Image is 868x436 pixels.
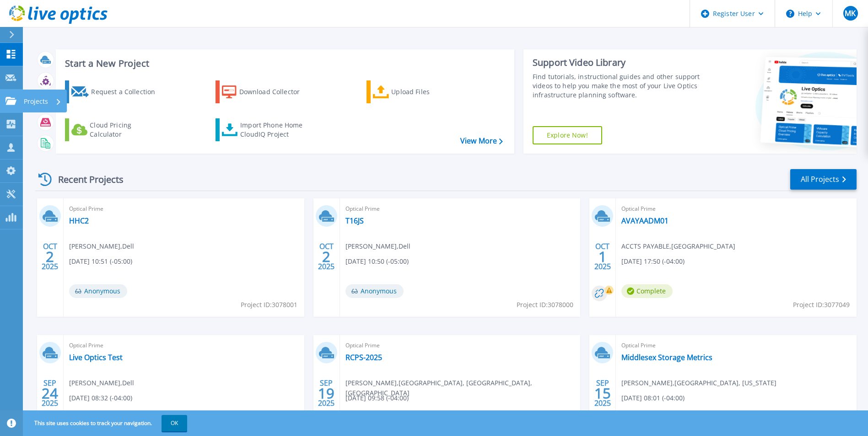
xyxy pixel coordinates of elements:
[594,240,611,273] div: OCT 2025
[42,389,58,397] span: 24
[345,204,575,214] span: Optical Prime
[25,415,187,431] span: This site uses cookies to track your navigation.
[621,353,712,362] a: Middlesex Storage Metrics
[594,389,611,397] span: 15
[69,216,89,225] a: HHC2
[621,284,673,298] span: Complete
[69,256,132,266] span: [DATE] 10:51 (-05:00)
[239,83,313,101] div: Download Collector
[594,377,611,410] div: SEP 2025
[46,253,54,261] span: 2
[345,393,409,403] span: [DATE] 09:58 (-04:00)
[533,126,602,144] a: Explore Now!
[391,83,464,101] div: Upload Files
[69,204,299,214] span: Optical Prime
[69,378,134,388] span: [PERSON_NAME] , Dell
[345,241,410,251] span: [PERSON_NAME] , Dell
[345,353,382,362] a: RCPS-2025
[345,216,364,225] a: T16JS
[65,118,167,141] a: Cloud Pricing Calculator
[345,284,404,298] span: Anonymous
[90,121,163,139] div: Cloud Pricing Calculator
[65,80,167,103] a: Request a Collection
[845,10,856,17] span: MK
[318,240,335,273] div: OCT 2025
[41,377,59,410] div: SEP 2025
[69,393,132,403] span: [DATE] 08:32 (-04:00)
[241,300,297,310] span: Project ID: 3078001
[65,58,502,69] h3: Start a New Project
[216,80,318,103] a: Download Collector
[69,284,127,298] span: Anonymous
[345,256,409,266] span: [DATE] 10:50 (-05:00)
[367,80,469,103] a: Upload Files
[793,300,850,310] span: Project ID: 3077049
[621,340,851,351] span: Optical Prime
[91,83,164,101] div: Request a Collection
[533,57,702,69] div: Support Video Library
[598,253,607,261] span: 1
[533,72,702,100] div: Find tutorials, instructional guides and other support videos to help you make the most of your L...
[621,378,776,388] span: [PERSON_NAME] , [GEOGRAPHIC_DATA], [US_STATE]
[162,415,187,431] button: OK
[460,137,503,145] a: View More
[322,253,330,261] span: 2
[345,340,575,351] span: Optical Prime
[621,241,735,251] span: ACCTS PAYABLE , [GEOGRAPHIC_DATA]
[517,300,573,310] span: Project ID: 3078000
[621,216,669,225] a: AVAYAADM01
[345,378,581,398] span: [PERSON_NAME] , [GEOGRAPHIC_DATA], [GEOGRAPHIC_DATA], [GEOGRAPHIC_DATA]
[35,168,136,191] div: Recent Projects
[69,241,134,251] span: [PERSON_NAME] , Dell
[69,340,299,351] span: Optical Prime
[318,377,335,410] div: SEP 2025
[69,353,123,362] a: Live Optics Test
[790,169,857,190] a: All Projects
[318,389,334,397] span: 19
[24,90,48,113] p: Projects
[240,121,312,139] div: Import Phone Home CloudIQ Project
[41,240,59,273] div: OCT 2025
[621,393,685,403] span: [DATE] 08:01 (-04:00)
[621,256,685,266] span: [DATE] 17:50 (-04:00)
[621,204,851,214] span: Optical Prime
